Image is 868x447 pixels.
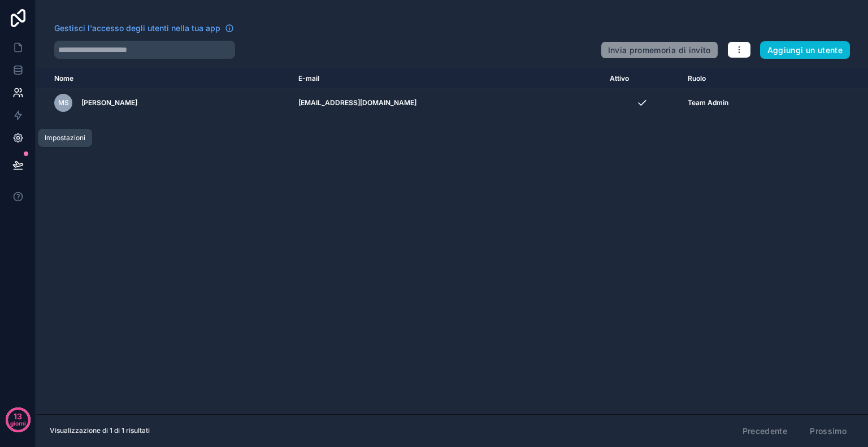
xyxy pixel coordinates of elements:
span: Team Admin [688,98,728,107]
button: Aggiungi un utente [760,41,850,59]
font: Impostazioni [45,133,85,142]
font: Nome [54,74,73,83]
span: MS [58,98,69,107]
font: Visualizzazione di 1 di 1 risultati [50,426,150,435]
font: giorni [10,420,26,427]
font: Attivo [610,74,629,83]
div: contenuto scorrevole [36,68,868,414]
font: Ruolo [688,74,706,83]
font: E-mail [298,74,319,83]
a: Gestisci l'accesso degli utenti nella tua app [54,23,234,34]
font: Aggiungi un utente [767,45,843,55]
span: [PERSON_NAME] [81,98,137,107]
font: 13 [14,411,22,421]
font: Gestisci l'accesso degli utenti nella tua app [54,23,220,33]
td: [EMAIL_ADDRESS][DOMAIN_NAME] [292,89,603,117]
